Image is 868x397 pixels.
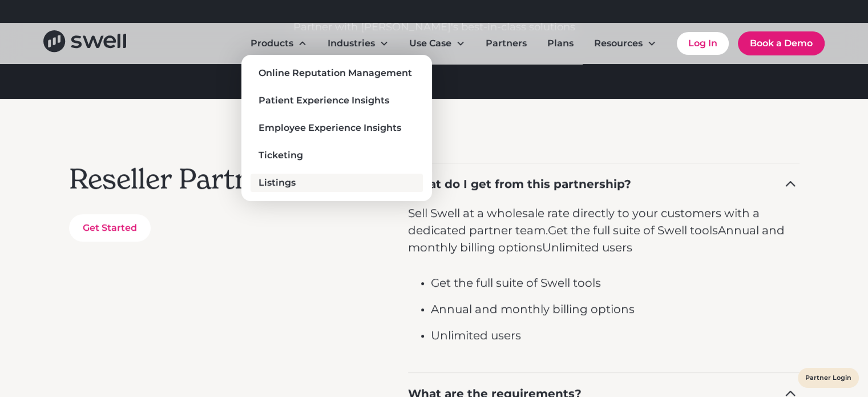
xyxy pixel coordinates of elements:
div: Use Case [409,37,451,50]
nav: Products [241,55,432,201]
a: Book a Demo [738,31,825,55]
div: Employee Experience Insights [259,121,401,135]
div: Patient Experience Insights [259,94,389,107]
a: Ticketing [251,146,423,165]
a: Get Started [69,214,151,242]
div: Products [251,37,293,50]
div: Ticketing [259,149,303,162]
a: Employee Experience Insights [251,119,423,137]
a: Listings [251,174,423,192]
a: Partners [477,32,536,55]
a: Log In [677,32,729,55]
a: Patient Experience Insights [251,91,423,110]
div: Listings [259,176,296,190]
div: Products [241,32,316,55]
a: Plans [538,32,583,55]
div: Use Case [400,32,474,55]
div: Industries [328,37,375,50]
div: Industries [318,32,398,55]
a: Partner Login [805,371,851,385]
div: What do I get from this partnership? [408,176,631,192]
div: Resources [585,32,665,55]
p: Unlimited users [431,327,635,344]
h2: Reseller Partnership [69,163,362,196]
div: Resources [594,37,643,50]
a: home [43,30,126,56]
div: Online Reputation Management [259,66,412,80]
p: Get the full suite of Swell tools [431,274,635,291]
a: Online Reputation Management [251,64,423,82]
p: Annual and monthly billing options [431,300,635,318]
p: Sell Swell at a wholesale rate directly to your customers with a dedicated partner team.Get the f... [408,204,800,256]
